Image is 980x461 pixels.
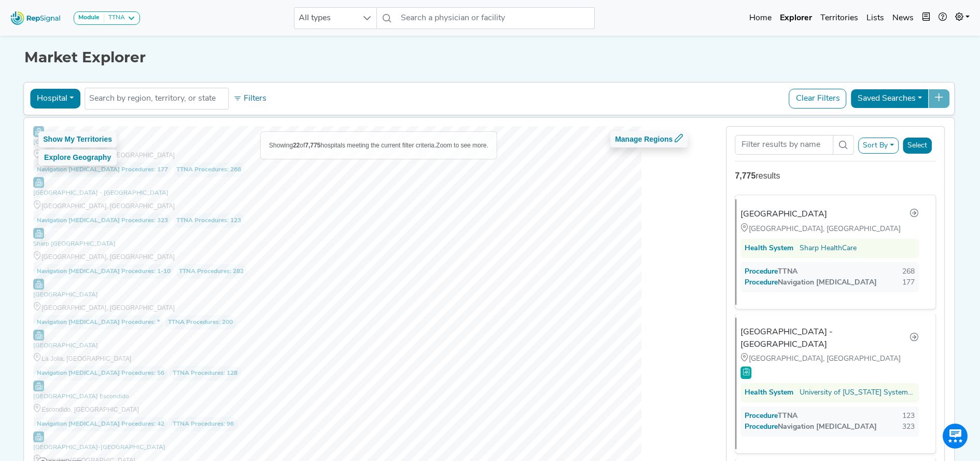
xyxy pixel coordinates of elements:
strong: Module [78,15,100,21]
a: News [888,8,918,29]
input: Search Term [735,135,833,155]
span: Procedure [755,279,778,287]
div: 123 [902,411,915,422]
button: Filters [231,90,269,107]
button: Manage Regions [610,131,688,147]
a: Explorer [776,8,816,29]
div: Navigation [MEDICAL_DATA] [745,422,877,432]
div: [GEOGRAPHIC_DATA], [GEOGRAPHIC_DATA] [740,353,918,364]
button: Intel Book [918,8,934,29]
div: [GEOGRAPHIC_DATA] - [GEOGRAPHIC_DATA] [740,326,909,351]
button: ModuleTTNA [74,11,140,25]
span: Zoom to see more. [436,142,488,149]
span: Procedure [755,423,778,431]
button: Hospital [30,89,80,109]
span: Procedure [755,268,778,276]
b: 22 [293,142,300,149]
button: Select [903,138,932,154]
a: Go to hospital profile [909,208,919,221]
a: Territories [816,8,862,29]
input: Search by region, territory, or state [89,92,224,105]
div: Health System [745,387,793,398]
button: Sort By [858,138,899,154]
button: Explore Geography [38,150,117,166]
a: Sharp HealthCare [800,243,857,254]
div: results [735,170,935,182]
div: 268 [902,266,915,277]
div: TTNA [745,411,797,422]
strong: 7,775 [735,171,755,180]
a: Go to hospital profile [909,332,919,345]
b: 7,775 [305,142,320,149]
span: Procedure [755,412,778,420]
span: Showing of hospitals meeting the current filter criteria. [269,142,436,149]
a: University of [US_STATE] Systemwide Administration [800,387,914,398]
button: Saved Searches [851,89,929,109]
div: [GEOGRAPHIC_DATA], [GEOGRAPHIC_DATA] [740,223,918,235]
div: Health System [745,243,793,254]
h1: Market Explorer [24,49,956,66]
span: All types [295,8,357,29]
div: TTNA [745,266,797,277]
button: Clear Filters [789,89,847,109]
input: Search a physician or facility [397,7,595,29]
a: Lists [862,8,888,29]
div: 323 [902,422,915,432]
div: [GEOGRAPHIC_DATA] [740,208,827,221]
a: Home [745,8,776,29]
div: TTNA [104,14,125,22]
div: Navigation [MEDICAL_DATA] [745,277,877,288]
span: This hospital has ongoing trials [740,367,751,379]
button: Show My Territories [38,131,117,147]
div: 177 [902,277,915,288]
